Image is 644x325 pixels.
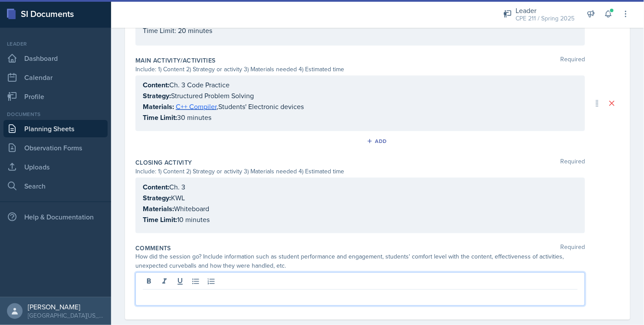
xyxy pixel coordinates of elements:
[3,177,108,195] a: Search
[135,56,215,65] label: Main Activity/Activities
[143,215,177,225] strong: Time Limit:
[135,158,192,167] label: Closing Activity
[143,101,578,112] p: Students' Electronic devices
[28,302,104,311] div: [PERSON_NAME]
[3,110,108,118] div: Documents
[3,208,108,226] div: Help & Documentation
[3,158,108,176] a: Uploads
[3,139,108,156] a: Observation Forms
[176,102,217,111] a: C++ Compiler
[28,311,104,320] div: [GEOGRAPHIC_DATA][US_STATE] in [GEOGRAPHIC_DATA]
[516,5,575,16] div: Leader
[143,182,578,192] p: Ch. 3
[143,113,177,123] strong: Time Limit:
[176,102,218,111] u: ,
[143,193,171,203] strong: Strategy:
[135,65,585,74] div: Include: 1) Content 2) Strategy or activity 3) Materials needed 4) Estimated time
[143,90,578,101] p: Structured Problem Solving
[364,135,392,148] button: Add
[143,203,578,214] p: Whiteboard
[3,50,108,67] a: Dashboard
[3,69,108,86] a: Calendar
[143,214,578,225] p: 10 minutes
[135,252,585,271] div: How did the session go? Include information such as student performance and engagement, students'...
[516,14,575,23] div: CPE 211 / Spring 2025
[143,80,169,90] strong: Content:
[143,102,174,112] strong: Materials:
[368,138,387,145] div: Add
[135,167,585,176] div: Include: 1) Content 2) Strategy or activity 3) Materials needed 4) Estimated time
[143,80,578,90] p: Ch. 3 Code Practice
[143,182,169,192] strong: Content:
[560,244,585,252] span: Required
[560,158,585,167] span: Required
[3,120,108,137] a: Planning Sheets
[143,192,578,203] p: KWL
[3,88,108,105] a: Profile
[560,56,585,65] span: Required
[143,25,578,36] p: Time Limit: 20 minutes
[3,40,108,48] div: Leader
[143,91,171,101] strong: Strategy:
[143,112,578,123] p: 30 minutes
[135,244,171,252] label: Comments
[143,204,174,214] strong: Materials:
